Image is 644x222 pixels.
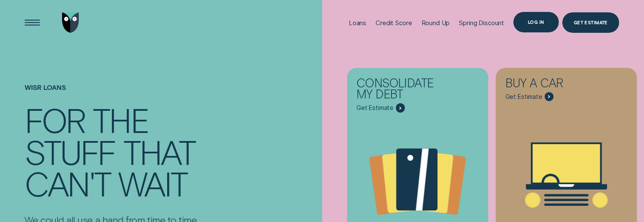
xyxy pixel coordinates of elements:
a: Get Estimate [562,12,619,33]
div: Round Up [422,19,450,27]
div: Consolidate my debt [356,77,447,104]
div: Credit Score [376,19,412,27]
h4: For the stuff that can't wait [25,104,198,199]
div: stuff [25,136,115,167]
div: Spring Discount [459,19,504,27]
div: For [25,104,85,136]
span: Get Estimate [505,93,542,101]
button: Open Menu [22,12,43,33]
div: that [123,136,195,167]
div: Loans [349,19,366,27]
button: Log in [513,12,559,32]
h1: Wisr loans [25,84,198,104]
div: Buy a car [505,77,596,92]
span: Get Estimate [356,104,393,112]
div: the [93,104,148,136]
div: wait [118,167,187,199]
div: Log in [528,20,544,24]
div: can't [25,167,110,199]
img: Wisr [62,12,79,33]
